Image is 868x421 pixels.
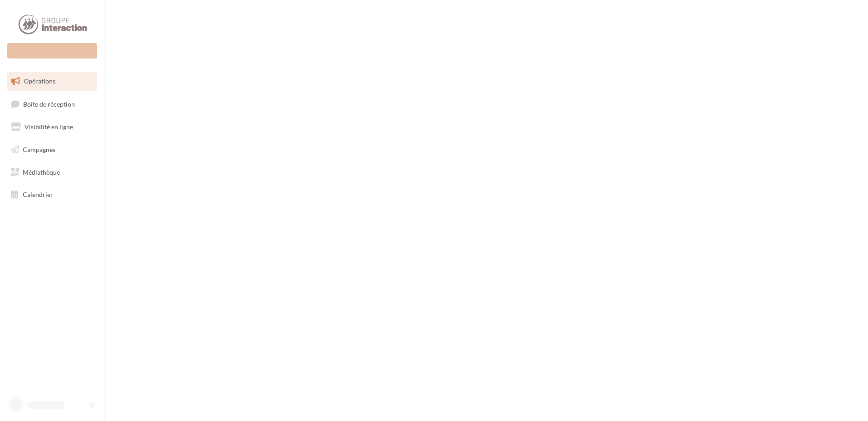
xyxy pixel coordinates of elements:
[5,163,99,182] a: Médiathèque
[23,100,75,108] span: Boîte de réception
[5,185,99,204] a: Calendrier
[5,117,99,137] a: Visibilité en ligne
[7,43,97,59] div: Nouvelle campagne
[5,94,99,114] a: Boîte de réception
[25,123,73,131] span: Visibilité en ligne
[23,146,55,153] span: Campagnes
[24,77,55,85] span: Opérations
[23,191,53,198] span: Calendrier
[5,72,99,91] a: Opérations
[23,168,60,176] span: Médiathèque
[5,140,99,159] a: Campagnes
